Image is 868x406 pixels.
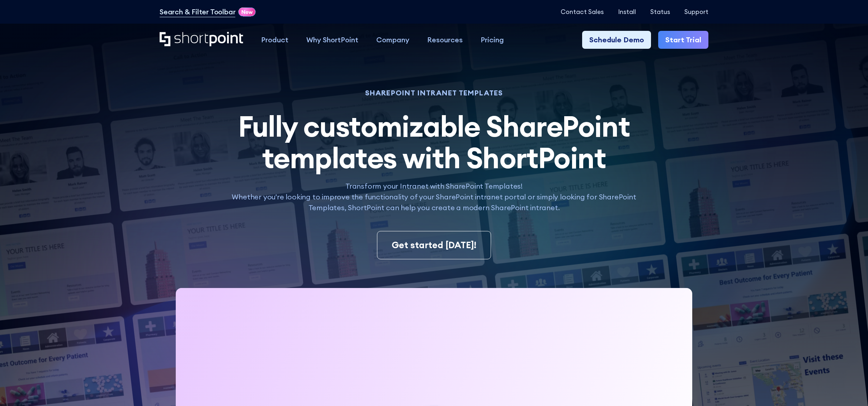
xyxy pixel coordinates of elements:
[261,34,288,45] div: Product
[297,31,367,49] a: Why ShortPoint
[618,8,636,15] a: Install
[650,8,670,15] a: Status
[832,372,868,406] iframe: Chat Widget
[367,31,418,49] a: Company
[392,239,476,252] div: Get started [DATE]!
[582,31,651,49] a: Schedule Demo
[561,8,604,15] a: Contact Sales
[418,31,472,49] a: Resources
[252,31,297,49] a: Product
[472,31,513,49] a: Pricing
[160,32,243,47] a: Home
[427,34,463,45] div: Resources
[224,90,644,96] h1: SHAREPOINT INTRANET TEMPLATES
[481,34,504,45] div: Pricing
[224,181,644,213] p: Transform your Intranet with SharePoint Templates! Whether you're looking to improve the function...
[684,8,708,15] a: Support
[377,231,491,260] a: Get started [DATE]!
[238,108,630,176] span: Fully customizable SharePoint templates with ShortPoint
[160,6,235,17] a: Search & Filter Toolbar
[658,31,708,49] a: Start Trial
[376,34,409,45] div: Company
[306,34,358,45] div: Why ShortPoint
